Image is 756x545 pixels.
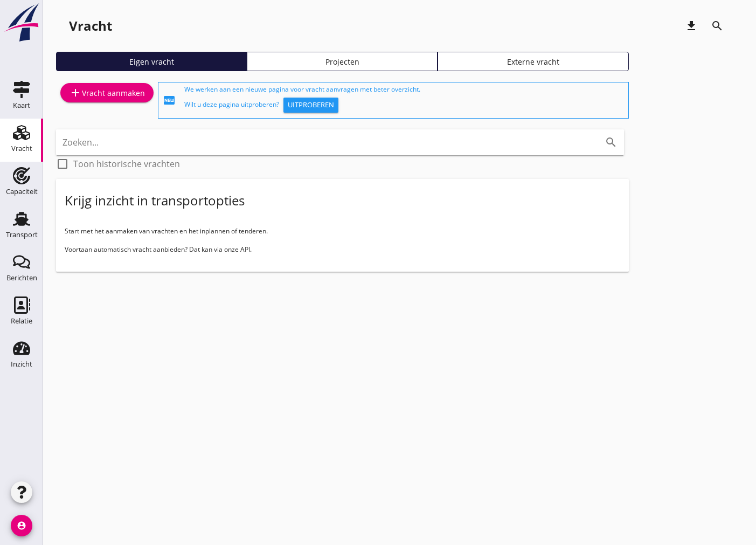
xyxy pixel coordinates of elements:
a: Vracht aanmaken [60,83,154,102]
a: Externe vracht [438,52,628,71]
i: download [685,19,698,32]
label: Toon historische vrachten [73,158,180,169]
div: Krijg inzicht in transportopties [65,192,245,209]
a: Eigen vracht [56,52,247,71]
div: Externe vracht [442,56,623,67]
div: Eigen vracht [61,56,242,67]
i: search [711,19,724,32]
div: Projecten [252,56,433,67]
button: Uitproberen [283,98,338,113]
p: Start met het aanmaken van vrachten en het inplannen of tenderen. [65,226,620,236]
a: Projecten [247,52,438,71]
input: Zoeken... [63,134,587,151]
div: Relatie [11,318,32,325]
i: account_circle [11,515,32,536]
div: Transport [6,231,38,238]
div: Vracht aanmaken [69,86,145,99]
div: Vracht [69,17,112,35]
img: logo-small.a267ee39.svg [2,3,41,43]
p: Voortaan automatisch vracht aanbieden? Dat kan via onze API. [65,245,620,254]
div: Inzicht [11,361,32,368]
i: search [605,136,618,149]
div: Uitproberen [288,100,334,111]
div: Capaciteit [6,188,38,195]
div: Vracht [11,145,32,152]
i: add [69,86,82,99]
div: Berichten [6,274,37,281]
i: fiber_new [163,94,176,107]
div: Kaart [13,102,30,109]
div: We werken aan een nieuwe pagina voor vracht aanvragen met beter overzicht. Wilt u deze pagina uit... [184,85,624,116]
